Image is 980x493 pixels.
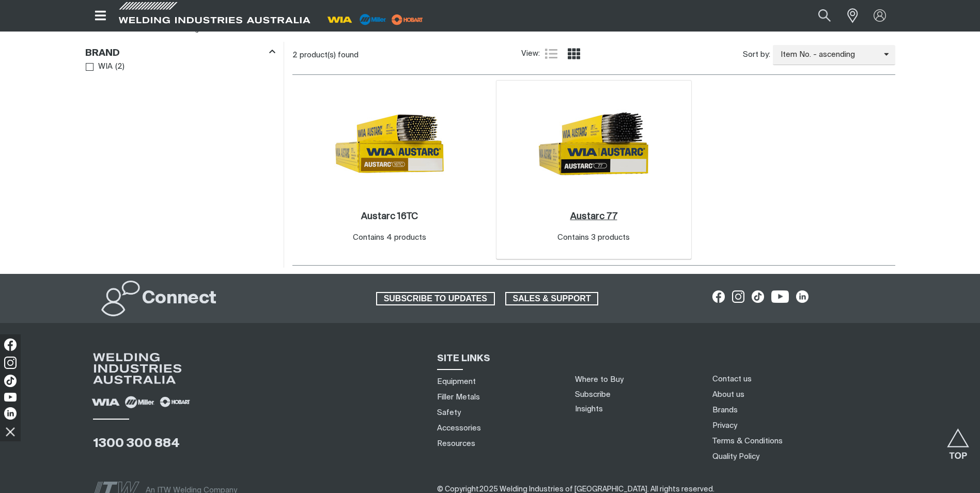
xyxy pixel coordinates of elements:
[86,60,113,74] a: WIA
[557,232,630,244] div: Contains 3 products
[570,211,617,223] a: Austarc 77
[85,48,120,59] h3: Brand
[376,292,495,305] a: SUBSCRIBE TO UPDATES
[388,12,426,27] img: miller
[437,438,475,449] a: Resources
[575,376,624,383] a: Where to Buy
[377,292,494,305] span: SUBSCRIBE TO UPDATES
[361,212,418,221] h2: Austarc 16TC
[712,405,738,415] a: Brands
[115,61,125,73] span: ( 2 )
[773,49,884,61] span: Item No. - ascending
[712,420,737,431] a: Privacy
[743,49,770,61] span: Sort by:
[2,423,19,440] img: hide socials
[85,42,275,74] aside: Filters
[433,374,563,451] nav: Sitemap
[292,50,521,60] div: 2
[388,16,426,23] a: miller
[437,423,481,434] a: Accessories
[98,61,113,73] span: WIA
[712,374,752,384] a: Contact us
[506,292,598,305] span: SALES & SUPPORT
[334,88,445,199] img: Austarc 16TC
[712,451,759,462] a: Quality Policy
[4,393,17,402] img: YouTube
[4,338,17,351] img: Facebook
[709,371,907,464] nav: Footer
[538,88,649,199] img: Austarc 77
[575,391,611,398] a: Subscribe
[93,437,180,450] a: 1300 300 884
[4,375,17,387] img: TikTok
[712,436,783,446] a: Terms & Conditions
[4,407,17,420] img: LinkedIn
[794,4,842,27] input: Product name or item number...
[85,45,275,59] div: Brand
[437,485,714,493] span: ​​​​​​​​​​​​​​​​​​ ​​​​​​
[353,232,426,244] div: Contains 4 products
[946,428,970,452] button: Scroll to top
[292,42,895,68] section: Product list controls
[437,407,461,418] a: Safety
[575,405,603,413] a: Insights
[505,292,599,305] a: SALES & SUPPORT
[4,357,17,369] img: Instagram
[142,287,216,310] h2: Connect
[570,212,617,221] h2: Austarc 77
[437,354,490,363] span: SITE LINKS
[712,389,744,400] a: About us
[437,486,714,493] span: © Copyright 2025 Welding Industries of [GEOGRAPHIC_DATA] . All rights reserved.
[300,51,359,59] span: product(s) found
[545,48,557,60] a: List view
[437,376,476,387] a: Equipment
[361,211,418,223] a: Austarc 16TC
[807,4,842,27] button: Search products
[521,48,540,60] span: View:
[437,392,480,403] a: Filler Metals
[86,60,275,74] ul: Brand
